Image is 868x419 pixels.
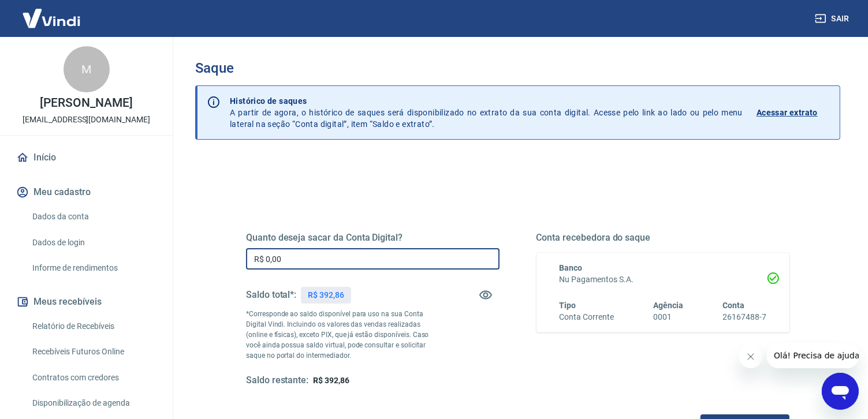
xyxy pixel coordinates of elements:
[14,145,159,170] a: Início
[195,60,840,76] h3: Saque
[313,376,349,385] span: R$ 392,86
[739,345,762,368] iframe: Close message
[722,301,744,310] span: Conta
[14,179,159,205] button: Meu cadastro
[28,256,159,280] a: Informe de rendimentos
[308,289,344,301] p: R$ 392,86
[64,46,110,92] div: M
[246,232,500,244] h5: Quanto deseja sacar da Conta Digital?
[757,95,830,130] a: Acessar extrato
[537,232,790,244] h5: Conta recebedora do saque
[230,95,743,130] p: A partir de agora, o histórico de saques será disponibilizado no extrato da sua conta digital. Ac...
[560,274,767,286] h6: Nu Pagamentos S.A.
[653,301,683,310] span: Agência
[822,373,859,410] iframe: Button to launch messaging window
[7,8,97,17] span: Olá! Precisa de ajuda?
[653,311,683,323] h6: 0001
[28,231,159,255] a: Dados de login
[767,343,859,368] iframe: Message from company
[813,8,854,29] button: Sair
[757,107,818,118] p: Acessar extrato
[28,315,159,338] a: Relatório de Recebíveis
[230,95,743,107] p: Histórico de saques
[28,391,159,415] a: Disponibilização de agenda
[246,309,436,361] p: *Corresponde ao saldo disponível para uso na sua Conta Digital Vindi. Incluindo os valores das ve...
[246,289,296,301] h5: Saldo total*:
[560,311,614,323] h6: Conta Corrente
[40,97,132,109] p: [PERSON_NAME]
[23,114,150,126] p: [EMAIL_ADDRESS][DOMAIN_NAME]
[560,263,583,272] span: Banco
[28,366,159,390] a: Contratos com credores
[28,340,159,364] a: Recebíveis Futuros Online
[560,301,576,310] span: Tipo
[722,311,766,323] h6: 26167488-7
[246,375,308,387] h5: Saldo restante:
[14,289,159,315] button: Meus recebíveis
[14,1,89,36] img: Vindi
[28,205,159,229] a: Dados da conta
